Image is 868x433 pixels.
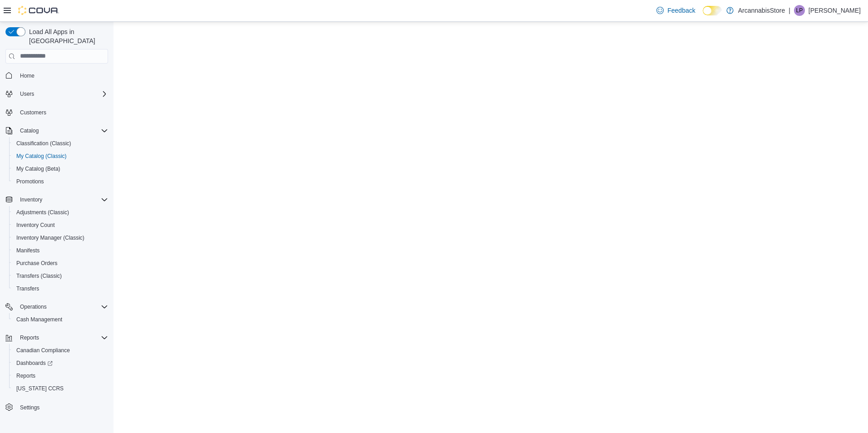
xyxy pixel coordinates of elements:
span: Reports [20,334,39,341]
span: Inventory Count [16,221,55,229]
a: Purchase Orders [13,258,61,269]
p: | [789,5,790,16]
a: Feedback [653,1,699,20]
button: My Catalog (Classic) [9,150,112,162]
span: Transfers (Classic) [16,272,62,280]
button: Reports [16,332,43,343]
span: Users [16,89,108,99]
a: Settings [16,402,43,413]
span: Dashboards [16,359,53,367]
button: My Catalog (Beta) [9,162,112,175]
input: Dark Mode [703,6,722,15]
img: Cova [18,6,59,15]
button: Reports [9,369,112,382]
span: Settings [20,404,39,411]
span: Home [16,70,108,81]
span: My Catalog (Classic) [13,151,108,162]
span: Cash Management [16,316,62,323]
button: Reports [2,331,112,344]
a: Promotions [13,176,48,187]
a: Classification (Classic) [13,138,75,149]
button: Settings [2,400,112,413]
a: Reports [13,370,39,381]
a: Home [16,70,38,81]
span: Inventory Manager (Classic) [16,234,84,241]
span: Purchase Orders [16,260,58,267]
span: Home [20,72,35,79]
button: Inventory [16,194,46,205]
span: Inventory [16,194,108,205]
span: Operations [20,303,47,310]
button: Transfers (Classic) [9,270,112,282]
span: Customers [20,109,46,116]
button: Transfers [9,282,112,295]
span: Transfers [16,285,39,292]
a: Transfers (Classic) [13,271,65,281]
span: My Catalog (Classic) [16,153,67,160]
span: Cash Management [13,314,108,325]
a: Dashboards [9,357,112,369]
a: Customers [16,107,50,118]
a: Manifests [13,245,43,256]
a: Transfers [13,283,43,294]
span: Catalog [16,125,108,136]
div: Luke Periccos [794,5,805,16]
span: Users [20,90,34,98]
a: Canadian Compliance [13,345,74,356]
a: My Catalog (Beta) [13,163,64,174]
button: Users [16,89,38,99]
span: Reports [13,370,108,381]
a: [US_STATE] CCRS [13,383,67,394]
span: Dark Mode [703,15,703,16]
button: Inventory [2,193,112,206]
span: Inventory [20,196,42,203]
span: Inventory Count [13,220,108,231]
button: Purchase Orders [9,257,112,270]
span: Feedback [667,6,695,15]
span: Transfers (Classic) [13,271,108,281]
span: Adjustments (Classic) [16,209,69,216]
span: Canadian Compliance [16,347,70,354]
span: Adjustments (Classic) [13,207,108,218]
button: [US_STATE] CCRS [9,382,112,395]
span: Customers [16,107,108,118]
button: Promotions [9,175,112,188]
button: Cash Management [9,313,112,326]
span: Promotions [16,178,44,185]
a: Inventory Count [13,220,59,231]
button: Inventory Count [9,219,112,231]
span: Manifests [13,245,108,256]
span: My Catalog (Beta) [13,163,108,174]
a: Cash Management [13,314,66,325]
a: Adjustments (Classic) [13,207,73,218]
button: Catalog [2,124,112,137]
span: Manifests [16,247,39,254]
a: Inventory Manager (Classic) [13,232,88,243]
span: LP [796,5,803,16]
button: Users [2,88,112,100]
span: Promotions [13,176,108,187]
span: Reports [16,372,35,379]
span: Settings [16,401,108,413]
button: Manifests [9,244,112,257]
button: Customers [2,106,112,119]
button: Home [2,69,112,82]
span: Canadian Compliance [13,345,108,356]
button: Adjustments (Classic) [9,206,112,219]
button: Canadian Compliance [9,344,112,357]
span: Purchase Orders [13,258,108,269]
span: Classification (Classic) [13,138,108,149]
button: Catalog [16,125,42,136]
p: ArcannabisStore [738,5,785,16]
button: Operations [2,300,112,313]
span: Operations [16,301,108,312]
a: Dashboards [13,358,56,369]
button: Inventory Manager (Classic) [9,231,112,244]
span: Load All Apps in [GEOGRAPHIC_DATA] [25,27,108,45]
p: [PERSON_NAME] [809,5,861,16]
span: [US_STATE] CCRS [16,385,64,392]
span: Catalog [20,127,39,134]
span: Classification (Classic) [16,140,71,147]
span: Reports [16,332,108,343]
span: My Catalog (Beta) [16,165,60,172]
